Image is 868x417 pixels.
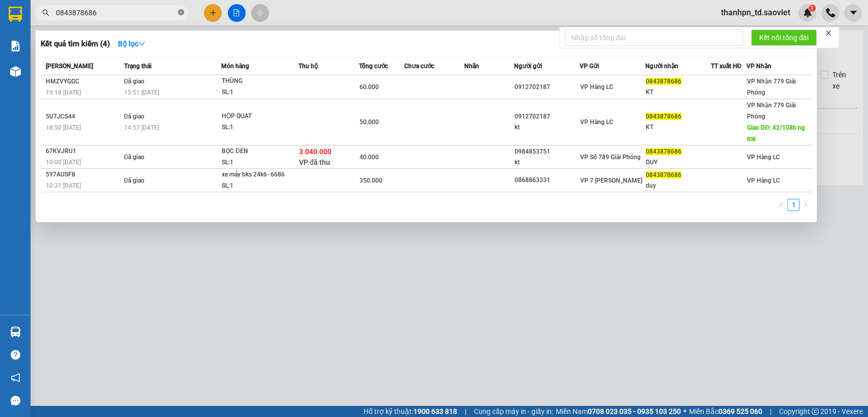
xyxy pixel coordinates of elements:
span: VP Hàng LC [747,154,780,161]
span: Đã giao [124,78,145,85]
span: Người gửi [514,63,542,70]
span: VP Nhận [746,63,771,70]
span: close-circle [178,9,184,15]
span: Kết nối tổng đài [759,32,809,43]
div: SL: 1 [222,122,298,133]
input: Tìm tên, số ĐT hoặc mã đơn [56,7,176,18]
div: duy [646,181,710,191]
button: Bộ lọcdown [110,36,154,52]
span: 0843878686 [646,171,681,178]
div: xe máy bks 24k6- 6686 [222,169,298,181]
div: 67KVJRU1 [46,146,121,157]
span: message [11,396,20,405]
div: 0984853751 [515,146,579,157]
div: 0912702187 [515,82,579,93]
span: Người nhận [645,63,678,70]
span: VP Số 789 Giải Phóng [580,154,640,161]
span: 14:57 [DATE] [124,124,159,131]
div: SL: 1 [222,181,298,192]
span: 3.040.000 [299,147,332,156]
button: Kết nối tổng đài [751,29,817,46]
img: warehouse-icon [10,326,21,337]
span: Tổng cước [359,63,388,70]
div: 5U7JCS44 [46,111,121,122]
span: 60.000 [360,83,379,91]
h3: Kết quả tìm kiếm ( 4 ) [41,39,110,49]
li: Next Page [799,199,812,211]
span: Món hàng [221,63,249,70]
span: question-circle [11,350,20,360]
span: right [802,201,809,207]
span: 40.000 [360,154,379,161]
img: warehouse-icon [10,66,21,77]
span: notification [11,373,20,382]
span: VP Hàng LC [580,118,613,126]
span: VP Nhận 779 Giải Phóng [747,102,796,120]
button: left [775,199,787,211]
span: 50.000 [360,118,379,126]
a: 1 [788,199,799,211]
span: left [778,201,784,207]
span: VP Hàng LC [747,177,780,184]
div: BỌC ĐEN [222,146,298,157]
span: 18:50 [DATE] [46,124,81,131]
span: Nhãn [464,63,479,70]
div: THÙNG [222,76,298,87]
span: Chưa cước [404,63,434,70]
div: DUY [646,157,710,168]
span: Trạng thái [124,63,152,70]
div: SL: 1 [222,157,298,168]
span: close-circle [178,8,184,18]
div: kt [515,157,579,168]
div: SL: 1 [222,87,298,98]
span: VP Gửi [579,63,598,70]
span: 15:51 [DATE] [124,89,159,96]
img: solution-icon [10,41,21,51]
li: 1 [787,199,799,211]
span: VP Nhận 779 Giải Phóng [747,78,796,96]
span: VP 7 [PERSON_NAME] [580,177,642,184]
div: HMZVYGGC [46,76,121,87]
span: 19:18 [DATE] [46,89,81,96]
strong: Bộ lọc [118,40,145,48]
span: Thu hộ [298,63,318,70]
div: 0868863331 [515,175,579,186]
div: HỘP QUẠT [222,111,298,122]
span: 10:00 [DATE] [46,159,81,166]
span: Đã giao [124,113,145,120]
div: kt [515,122,579,133]
span: Đã giao [124,154,145,161]
div: 0912702187 [515,111,579,122]
span: VP Hàng LC [580,83,613,91]
span: 10:31 [DATE] [46,182,81,189]
li: Previous Page [775,199,787,211]
span: Đã giao [124,177,145,184]
span: search [42,9,49,16]
div: KT [646,87,710,98]
span: [PERSON_NAME] [46,63,93,70]
button: right [799,199,812,211]
div: KT [646,122,710,133]
span: 0843878686 [646,113,681,120]
div: 5Y7AUSF8 [46,169,121,180]
span: 350.000 [360,177,382,184]
span: close [825,29,832,37]
img: logo-vxr [9,7,22,22]
span: 0843878686 [646,78,681,85]
span: down [138,40,145,47]
span: TT xuất HĐ [710,63,741,70]
input: Nhập số tổng đài [565,29,743,46]
span: Giao DĐ: 42/108b ng trai [747,124,805,142]
span: 0843878686 [646,148,681,155]
span: VP đã thu [299,158,330,166]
